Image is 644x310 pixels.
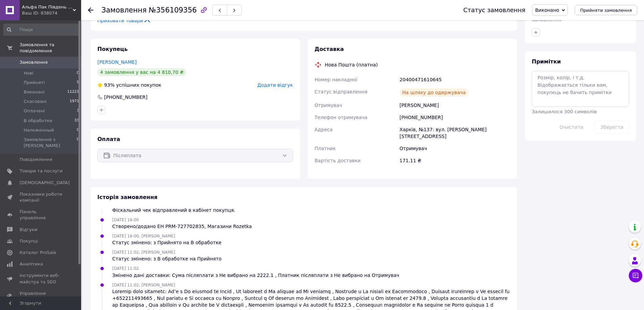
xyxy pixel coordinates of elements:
[24,127,54,133] span: Наложенный
[20,180,70,186] span: [DEMOGRAPHIC_DATA]
[74,118,79,124] span: 33
[97,136,120,142] span: Оплата
[97,59,137,65] a: [PERSON_NAME]
[112,239,221,246] div: Статус змінено: з Прийнято на В обработке
[97,68,186,76] div: 4 замовлення у вас на 4 810,70 ₴
[315,158,361,163] span: Вартість доставки
[101,6,147,14] span: Замовлення
[315,89,367,94] span: Статус відправлення
[24,70,33,76] span: Нові
[398,154,511,167] div: 171.11 ₴
[112,255,221,262] div: Статус змінено: з В обработке на Прийнято
[315,127,333,132] span: Адреса
[535,7,559,13] span: Виконано
[103,94,148,101] div: [PHONE_NUMBER]
[112,218,139,222] span: [DATE] 16:00
[24,108,45,114] span: Оплачені
[398,74,511,86] div: 20400471610645
[315,103,342,108] span: Отримувач
[112,207,235,214] div: Фіскальний чек відправлений в кабінет покупця.
[257,82,293,88] span: Додати відгук
[77,137,79,149] span: 0
[24,89,45,95] span: Виконані
[112,272,399,279] div: Змінено дані доставки: Сума післяплати з Не вибрано на 2222.1 , Платник післяплати з Не вибрано н...
[315,77,358,82] span: Номер накладної
[97,17,151,24] span: Приховати товари
[77,108,79,114] span: 3
[463,7,525,13] div: Статус замовлення
[24,98,47,105] span: Скасовані
[398,142,511,154] div: Отримувач
[398,99,511,111] div: [PERSON_NAME]
[532,3,628,22] span: Особисті нотатки, які бачите лише ви. З їх допомогою можна фільтрувати замовлення
[112,223,252,230] div: Створено/додано ЕН PRM-727702835, Магазини Rozetka
[315,115,367,120] span: Телефон отримувача
[20,250,56,256] span: Каталог ProSale
[77,127,79,133] span: 0
[20,227,37,233] span: Відгуки
[20,59,48,65] span: Замовлення
[20,168,63,174] span: Товари та послуги
[70,98,79,105] span: 1971
[77,80,79,86] span: 9
[315,46,344,52] span: Доставка
[77,70,79,76] span: 0
[20,209,63,221] span: Панель управління
[532,109,597,114] span: Залишилося 300 символів
[22,10,81,16] div: Ваш ID: 838074
[20,261,43,267] span: Аналітика
[575,5,637,15] button: Прийняти замовлення
[24,80,45,86] span: Прийняті
[97,46,128,52] span: Покупець
[112,283,175,287] span: [DATE] 11:02, [PERSON_NAME]
[580,8,632,13] span: Прийняти замовлення
[112,234,175,238] span: [DATE] 16:00, [PERSON_NAME]
[22,4,73,10] span: Альфа Пак Південь Виробник блістерної одноразової упаковки
[112,266,139,271] span: [DATE] 11:02
[3,24,80,36] input: Пошук
[67,89,79,95] span: 11221
[149,6,197,14] span: №356109356
[20,42,81,54] span: Замовлення та повідомлення
[112,250,175,255] span: [DATE] 11:02, [PERSON_NAME]
[532,58,561,65] span: Примітки
[315,146,336,151] span: Платник
[20,273,63,285] span: Інструменти веб-майстра та SEO
[88,7,93,13] div: Повернутися назад
[20,191,63,203] span: Показники роботи компанії
[323,61,380,68] div: Нова Пошта (платна)
[20,157,52,163] span: Повідомлення
[97,194,158,200] span: Історія замовлення
[24,118,52,124] span: В обработке
[629,269,642,282] button: Чат з покупцем
[97,82,161,88] div: успішних покупок
[398,111,511,123] div: [PHONE_NUMBER]
[24,137,77,149] span: Замовлення з [PERSON_NAME]
[104,82,115,88] span: 93%
[20,290,63,303] span: Управління сайтом
[20,238,38,244] span: Покупці
[400,88,469,96] div: На шляху до одержувача
[398,123,511,142] div: Харків, №137: вул. [PERSON_NAME][STREET_ADDRESS]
